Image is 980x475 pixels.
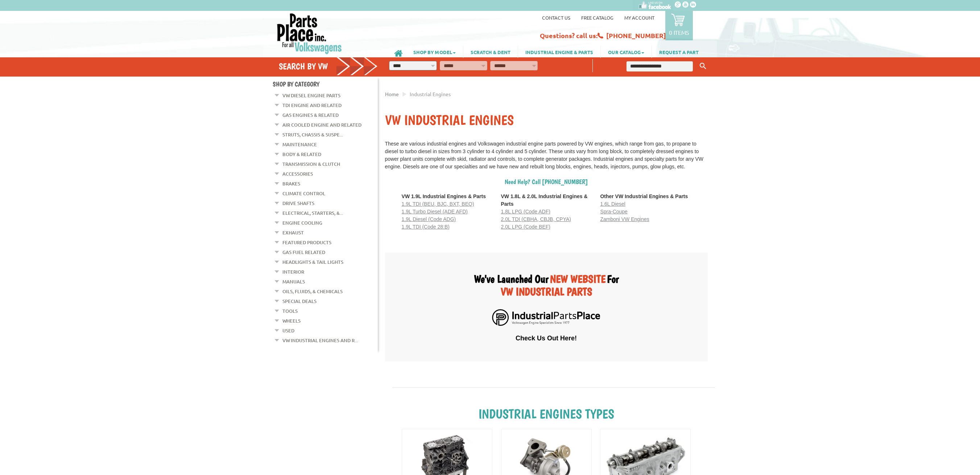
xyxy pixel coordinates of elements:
[600,193,688,199] strong: Other VW Industrial Engines & Parts
[474,273,549,285] span: We've Launched Our
[463,46,518,58] a: SCRATCH & DENT
[282,101,342,110] a: TDI Engine and Related
[402,193,486,199] strong: VW 1.9L Industrial Engines & Parts
[406,46,463,58] a: SHOP BY MODEL
[652,46,706,58] a: REQUEST A PART
[282,179,300,188] a: Brakes
[282,110,339,120] a: Gas Engines & Related
[282,287,343,296] a: Oils, Fluids, & Chemicals
[282,91,340,100] a: VW Diesel Engine Parts
[282,130,343,139] a: Struts, Chassis & Suspe...
[282,120,361,130] a: Air Cooled Engine and Related
[279,61,378,71] h4: Search by VW
[501,209,550,214] a: 1.8L LPG (Code ADF)
[516,316,577,342] span: Check Us Out Here!
[282,238,331,247] a: Featured Products
[600,216,649,222] a: Zamboni VW Engines
[601,46,652,58] a: OUR CATALOG
[501,224,550,230] a: 2.0L LPG (Code BEF)
[518,46,600,58] a: INDUSTRIAL ENGINE & PARTS
[624,15,654,21] a: My Account
[402,209,468,214] a: 1.9L Turbo Diesel (ADE AFD)
[282,267,304,277] a: Interior
[282,189,325,198] a: Climate Control
[600,201,625,207] a: 1.6L Diesel
[402,201,474,207] a: 1.9L TDI (BEU, BJC, BXT, BEQ)
[550,273,605,285] span: NEW WEBSITE
[501,193,588,207] strong: VW 1.8L & 2.0L Industrial Engines & Parts
[282,159,340,169] a: Transmission & Clutch
[282,336,358,345] a: VW Industrial Engines and R...
[607,273,619,285] span: For
[665,11,693,40] a: 0 items
[282,150,321,159] a: Body & Related
[600,209,628,214] a: Spra-Coupe
[282,306,298,316] a: Tools
[385,91,399,97] a: Home
[474,309,619,341] a: Check Us Out Here!
[282,247,325,257] a: Gas Fuel Related
[501,216,571,222] a: 2.0L TDI (CBHA, CBJB, CPYA)
[273,80,378,88] h4: Shop By Category
[501,285,592,298] span: VW INDUSTRIAL PARTS
[282,316,301,325] a: Wheels
[282,296,317,306] a: Special Deals
[385,112,708,129] h1: VW Industrial Engines
[276,13,343,54] img: Parts Place Inc!
[385,376,708,422] h2: Industrial Engines Types
[282,277,305,286] a: Manuals
[698,60,708,72] button: Keyword Search
[282,198,314,208] a: Drive Shafts
[410,91,451,97] span: Industrial Engines
[581,15,613,21] a: Free Catalog
[669,29,689,36] p: 0 items
[282,169,313,179] a: Accessories
[402,224,450,230] a: 1.9L TDI (Code 28:B)
[505,178,588,185] span: Need Help? Call [PHONE_NUMBER]
[492,309,601,326] img: Parts_Place_Horizontal_Logo_Transparent-01.png
[402,216,456,222] a: 1.9L Diesel (Code ADG)
[542,15,570,21] a: Contact us
[282,228,304,237] a: Exhaust
[282,208,343,218] a: Electrical, Starters, &...
[385,140,708,171] div: These are various industrial engines and Volkswagen industrial engine parts powered by VW engines...
[282,326,294,335] a: Used
[282,218,322,228] a: Engine Cooling
[282,257,343,267] a: Headlights & Tail Lights
[282,140,317,149] a: Maintenance
[474,277,619,297] a: We've Launched Our NEW WEBSITE For VW INDUSTRIAL PARTS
